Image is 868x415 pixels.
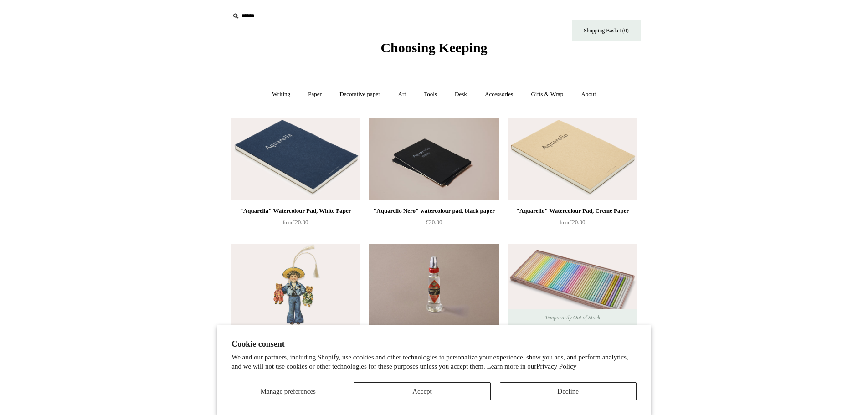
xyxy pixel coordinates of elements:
[426,219,442,225] span: £20.00
[508,205,637,243] a: "Aquarello" Watercolour Pad, Creme Paper from£20.00
[500,382,637,400] button: Decline
[508,244,637,326] img: "Pastel Tone" Artist Grade Japanese Pencils, Set of 50
[231,205,360,243] a: "Aquarella" Watercolour Pad, White Paper from£20.00
[380,47,487,54] a: Choosing Keeping
[560,220,569,225] span: from
[369,118,498,200] img: "Aquarello Nero" watercolour pad, black paper
[264,82,298,107] a: Writing
[572,20,641,41] a: Shopping Basket (0)
[573,82,604,107] a: About
[390,82,414,107] a: Art
[536,309,609,326] span: Temporarily Out of Stock
[508,118,637,200] a: "Aquarello" Watercolour Pad, Creme Paper "Aquarello" Watercolour Pad, Creme Paper
[510,205,635,216] div: "Aquarello" Watercolour Pad, Creme Paper
[371,205,496,216] div: "Aquarello Nero" watercolour pad, black paper
[300,82,330,107] a: Paper
[523,82,571,107] a: Gifts & Wrap
[233,205,358,216] div: "Aquarella" Watercolour Pad, White Paper
[231,244,360,326] img: "Jumping Jack" Pull String Greeting Card, Boy with Teddy Bears
[369,205,498,243] a: "Aquarello Nero" watercolour pad, black paper £20.00
[477,82,521,107] a: Accessories
[231,118,360,200] a: "Aquarella" Watercolour Pad, White Paper "Aquarella" Watercolour Pad, White Paper
[560,219,586,225] span: £20.00
[283,219,308,225] span: £20.00
[369,118,498,200] a: "Aquarello Nero" watercolour pad, black paper "Aquarello Nero" watercolour pad, black paper
[416,82,445,107] a: Tools
[508,118,637,200] img: "Aquarello" Watercolour Pad, Creme Paper
[231,244,360,326] a: "Jumping Jack" Pull String Greeting Card, Boy with Teddy Bears "Jumping Jack" Pull String Greetin...
[369,244,498,326] a: "Kristall-Gummi" Gum Arabic glue "Kristall-Gummi" Gum Arabic glue
[331,82,388,107] a: Decorative paper
[231,118,360,200] img: "Aquarella" Watercolour Pad, White Paper
[231,339,637,349] h2: Cookie consent
[369,244,498,326] img: "Kristall-Gummi" Gum Arabic glue
[536,363,576,370] a: Privacy Policy
[231,382,344,400] button: Manage preferences
[380,40,487,55] span: Choosing Keeping
[354,382,490,400] button: Accept
[447,82,475,107] a: Desk
[261,388,316,395] span: Manage preferences
[508,244,637,326] a: "Pastel Tone" Artist Grade Japanese Pencils, Set of 50 "Pastel Tone" Artist Grade Japanese Pencil...
[231,353,637,371] p: We and our partners, including Shopify, use cookies and other technologies to personalize your ex...
[283,220,292,225] span: from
